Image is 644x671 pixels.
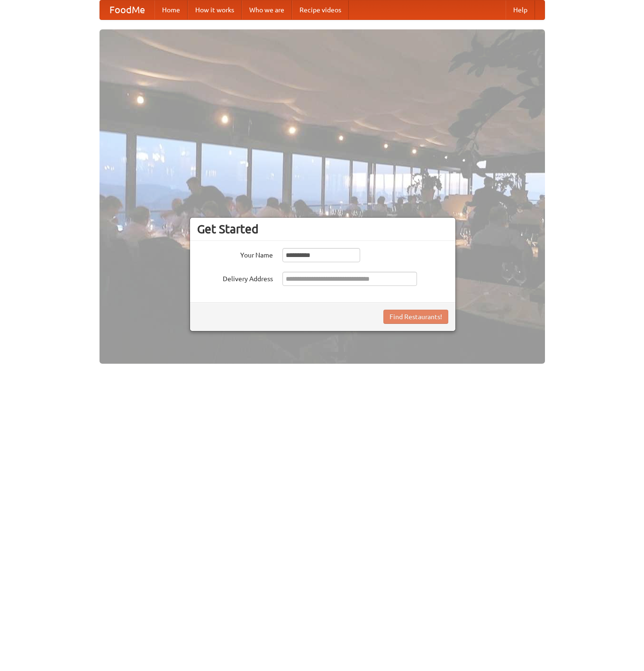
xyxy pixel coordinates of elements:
[197,222,448,236] h3: Get Started
[292,0,349,19] a: Recipe videos
[242,0,292,19] a: Who we are
[506,0,535,19] a: Help
[197,272,273,284] label: Delivery Address
[100,0,154,19] a: FoodMe
[383,310,448,324] button: Find Restaurants!
[154,0,188,19] a: Home
[188,0,242,19] a: How it works
[197,248,273,260] label: Your Name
